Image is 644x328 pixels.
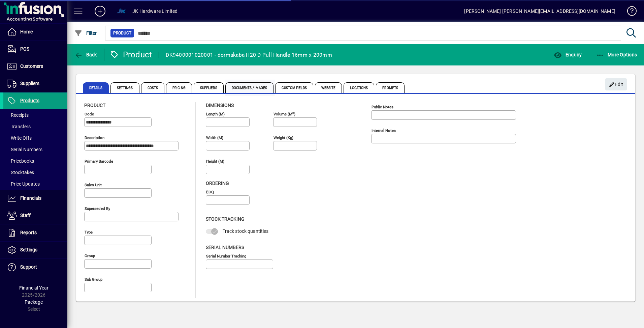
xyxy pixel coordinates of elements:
a: Price Updates [3,178,67,190]
a: Pricebooks [3,155,67,167]
span: Reports [20,230,37,235]
div: Product [109,49,152,60]
span: Suppliers [194,82,224,93]
mat-label: Internal Notes [372,128,396,133]
span: Transfers [7,124,31,129]
mat-label: EOQ [206,190,214,194]
span: Financial Year [19,285,49,291]
a: Settings [3,242,67,258]
mat-label: Sales unit [85,183,102,187]
span: Home [20,29,33,34]
mat-label: Type [85,230,93,235]
button: Filter [73,27,99,39]
a: Transfers [3,121,67,132]
mat-label: Serial Number tracking [206,253,246,258]
a: Serial Numbers [3,144,67,155]
mat-label: Height (m) [206,159,224,164]
span: Product [113,30,131,36]
span: Pricing [166,82,192,93]
span: Customers [20,63,43,69]
a: Customers [3,58,67,75]
span: Stock Tracking [206,216,245,222]
span: Custom Fields [275,82,313,93]
span: Package [25,299,43,305]
mat-label: Length (m) [206,112,225,116]
a: POS [3,41,67,58]
span: Track stock quantities [223,228,268,234]
a: Stocktakes [3,167,67,178]
span: Back [74,52,97,57]
a: Support [3,259,67,276]
a: Staff [3,207,67,224]
span: POS [20,46,29,52]
span: Enquiry [554,52,582,57]
mat-label: Superseded by [85,206,110,211]
mat-label: Sub group [85,277,102,282]
span: Prompts [376,82,405,93]
span: Support [20,264,37,270]
a: Write Offs [3,132,67,144]
span: Serial Numbers [7,147,42,152]
button: Profile [111,5,132,17]
a: Suppliers [3,75,67,92]
span: Write Offs [7,135,32,141]
button: Back [73,49,99,61]
span: Details [83,82,109,93]
button: Enquiry [552,49,583,61]
mat-label: Weight (Kg) [273,135,293,140]
span: Settings [20,247,37,252]
span: Settings [110,82,139,93]
span: Receipts [7,112,29,118]
span: Stocktakes [7,170,34,175]
span: Financials [20,195,41,201]
a: Home [3,24,67,40]
mat-label: Volume (m ) [273,112,295,116]
span: More Options [596,52,637,57]
div: [PERSON_NAME] [PERSON_NAME][EMAIL_ADDRESS][DOMAIN_NAME] [464,6,615,17]
mat-label: Width (m) [206,135,223,140]
a: Reports [3,224,67,241]
mat-label: Primary barcode [85,159,113,164]
app-page-header-button: Back [67,49,104,61]
mat-label: Description [85,135,104,140]
span: Products [20,98,39,103]
mat-label: Group [85,253,95,258]
span: Pricebooks [7,158,34,164]
span: Staff [20,213,31,218]
span: Website [315,82,342,93]
mat-label: Code [85,112,94,116]
button: Add [89,5,111,17]
div: DK9400001020001 - dormakaba H20 D Pull Handle 16mm x 200mm [166,50,332,60]
span: Ordering [206,181,229,186]
sup: 3 [292,111,294,114]
span: Price Updates [7,181,40,187]
span: Locations [344,82,374,93]
span: Product [84,103,105,108]
span: Suppliers [20,81,39,86]
a: Financials [3,190,67,207]
a: Knowledge Base [622,1,636,23]
div: JK Hardware Limited [132,6,178,17]
span: Edit [609,79,623,90]
button: More Options [594,49,639,61]
a: Receipts [3,109,67,121]
span: Documents / Images [225,82,274,93]
mat-label: Public Notes [372,105,393,109]
span: Costs [141,82,165,93]
span: Filter [74,30,97,36]
span: Serial Numbers [206,245,244,250]
button: Edit [605,78,627,90]
span: Dimensions [206,103,234,108]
